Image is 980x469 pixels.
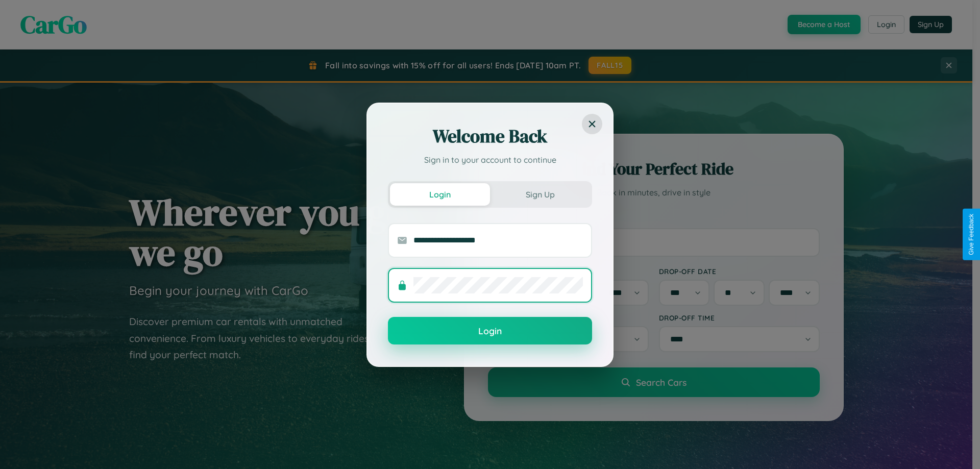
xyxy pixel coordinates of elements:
button: Login [388,317,592,344]
p: Sign in to your account to continue [388,154,592,166]
button: Login [390,183,490,206]
div: Give Feedback [968,214,975,255]
button: Sign Up [490,183,590,206]
h2: Welcome Back [388,124,592,149]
